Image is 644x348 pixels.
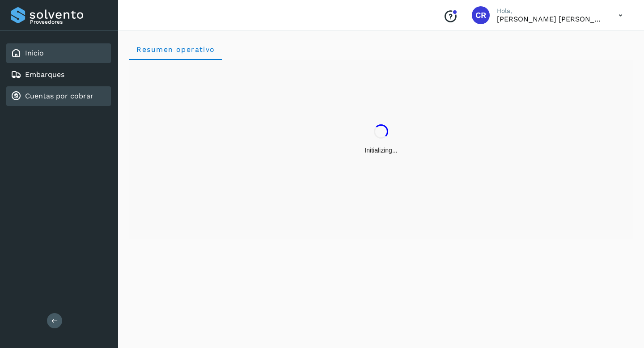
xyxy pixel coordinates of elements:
p: Hola, [497,7,604,15]
p: Proveedores [30,19,107,25]
div: Embarques [6,65,111,85]
a: Inicio [25,49,44,57]
a: Cuentas por cobrar [25,92,93,100]
div: Inicio [6,43,111,63]
p: CARLOS RODOLFO BELLI PEDRAZA [497,15,604,23]
div: Cuentas por cobrar [6,86,111,106]
span: Resumen operativo [136,45,215,54]
a: Embarques [25,70,64,79]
